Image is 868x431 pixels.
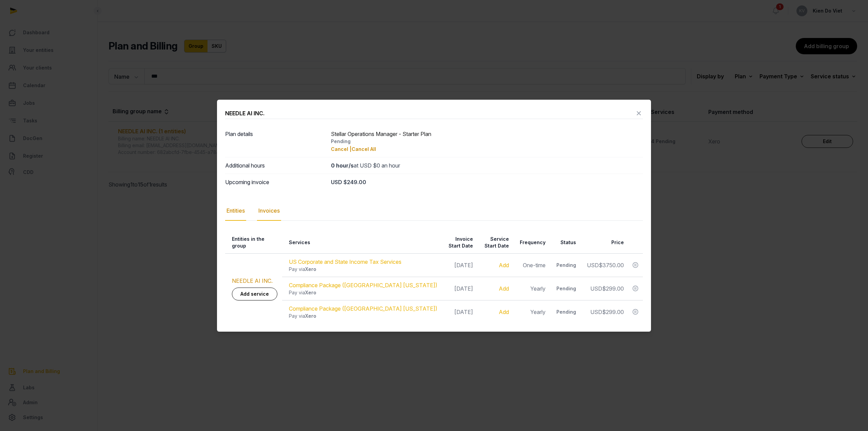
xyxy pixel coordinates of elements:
span: $299.00 [602,309,624,315]
th: Entities in the group [225,232,282,254]
span: $299.00 [602,285,624,292]
span: Cancel | [331,146,352,152]
span: Xero [305,266,316,272]
span: USD [587,262,599,269]
div: Pending [556,285,576,292]
a: Add [499,262,509,269]
div: NEEDLE AI INC. [225,109,264,117]
td: One-time [513,253,550,277]
div: Pay via [289,313,437,319]
td: Yearly [513,300,550,324]
td: [DATE] [441,277,477,300]
td: [DATE] [441,300,477,324]
th: Frequency [513,232,550,254]
div: Pending [556,262,576,269]
span: Xero [305,313,316,319]
a: Compliance Package ([GEOGRAPHIC_DATA] [US_STATE]) [289,305,437,312]
nav: Tabs [225,201,643,221]
td: [DATE] [441,253,477,277]
div: Pending [556,309,576,315]
span: USD [590,309,602,315]
div: USD $249.00 [331,178,643,186]
th: Status [550,232,580,254]
a: US Corporate and State Income Tax Services [289,258,401,265]
a: Add [499,309,509,315]
div: at USD $0 an hour [331,161,643,170]
th: Price [580,232,628,254]
a: Add [499,285,509,292]
strong: 0 hour/s [331,162,354,169]
a: NEEDLE AI INC. [232,277,273,284]
div: Stellar Operations Manager - Starter Plan [331,130,643,153]
div: Pending [331,138,643,145]
div: Invoices [257,201,281,221]
th: Invoice Start Date [441,232,477,254]
span: $3750.00 [599,262,624,269]
div: Entities [225,201,246,221]
span: Cancel All [352,146,376,152]
th: Service Start Date [477,232,513,254]
span: USD [590,285,602,292]
div: Pay via [289,289,437,296]
a: Compliance Package ([GEOGRAPHIC_DATA] [US_STATE]) [289,282,437,289]
dt: Additional hours [225,161,325,170]
td: Yearly [513,277,550,300]
th: Services [282,232,441,254]
a: Add service [232,288,277,300]
span: Xero [305,290,316,295]
dt: Upcoming invoice [225,178,325,186]
div: Pay via [289,266,437,273]
dt: Plan details [225,130,325,153]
